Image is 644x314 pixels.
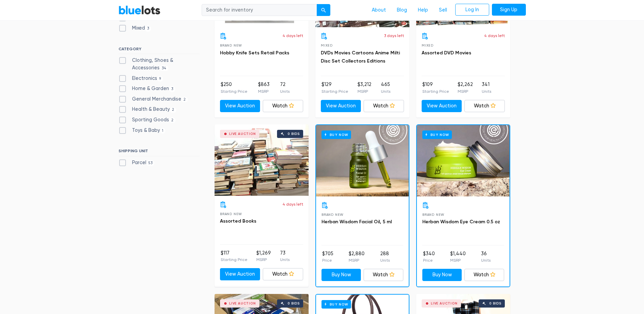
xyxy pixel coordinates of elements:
[229,302,256,305] div: Live Auction
[458,81,473,94] li: $2,262
[258,81,270,94] li: $863
[160,128,166,134] span: 1
[321,100,361,112] a: View Auction
[482,88,491,94] p: Units
[482,81,491,94] li: 341
[381,88,390,94] p: Units
[221,81,247,94] li: $250
[364,100,404,112] a: Watch
[181,97,188,102] span: 2
[489,302,501,305] div: 0 bids
[118,127,166,134] label: Toys & Baby
[221,257,247,263] p: Starting Price
[422,269,462,281] a: Buy Now
[381,81,390,94] li: 465
[431,302,458,305] div: Live Auction
[288,302,300,305] div: 0 bids
[157,76,163,82] span: 9
[458,88,473,94] p: MSRP
[169,86,176,92] span: 3
[221,88,247,94] p: Starting Price
[160,66,169,71] span: 34
[118,47,200,54] h6: CATEGORY
[366,4,391,17] a: About
[422,43,434,47] span: Mixed
[256,249,271,263] li: $1,269
[423,257,435,263] p: Price
[321,43,333,47] span: Mixed
[321,88,348,94] p: Starting Price
[349,257,365,263] p: MSRP
[422,81,449,94] li: $109
[412,4,434,17] a: Help
[118,75,163,82] label: Electronics
[118,159,155,167] label: Parcel
[422,50,471,56] a: Assorted DVD Movies
[220,212,242,216] span: Brand New
[464,269,504,281] a: Watch
[169,118,176,123] span: 2
[380,257,390,263] p: Units
[316,125,409,196] a: Buy Now
[464,100,505,112] a: Watch
[484,33,505,39] p: 4 days left
[321,219,392,225] a: Herban Wisdom Facial Oil, 5 ml
[422,130,452,139] h6: Buy Now
[282,201,303,207] p: 4 days left
[118,95,188,103] label: General Merchandise
[422,88,449,94] p: Starting Price
[450,257,466,263] p: MSRP
[422,219,500,225] a: Herban Wisdom Eye Cream 0.5 oz
[455,4,489,16] a: Log In
[118,5,161,15] a: BlueLots
[322,257,333,263] p: Price
[220,100,260,112] a: View Auction
[220,50,289,56] a: Hobby Knife Sets Retail Packs
[118,106,177,113] label: Health & Beauty
[357,81,371,94] li: $3,212
[423,250,435,264] li: $340
[280,81,290,94] li: 72
[450,250,466,264] li: $1,440
[221,249,247,263] li: $117
[220,43,242,47] span: Brand New
[263,268,303,280] a: Watch
[170,107,177,113] span: 2
[229,132,256,136] div: Live Auction
[321,50,400,64] a: DVDs Movies Cartoons Anime Milti Disc Set Collectors Editions
[321,269,361,281] a: Buy Now
[280,88,290,94] p: Units
[118,116,176,124] label: Sporting Goods
[380,250,390,264] li: 288
[481,250,491,264] li: 36
[349,250,365,264] li: $2,880
[321,81,348,94] li: $129
[118,57,200,71] label: Clothing, Shoes & Accessories
[384,33,404,39] p: 3 days left
[422,100,462,112] a: View Auction
[282,33,303,39] p: 4 days left
[215,124,309,196] a: Live Auction 0 bids
[434,4,453,17] a: Sell
[321,130,351,139] h6: Buy Now
[263,100,303,112] a: Watch
[391,4,412,17] a: Blog
[357,88,371,94] p: MSRP
[258,88,270,94] p: MSRP
[220,218,256,224] a: Assorted Books
[364,269,403,281] a: Watch
[321,213,344,216] span: Brand New
[118,85,176,92] label: Home & Garden
[118,149,200,156] h6: SHIPPING UNIT
[288,132,300,136] div: 0 bids
[145,26,151,32] span: 3
[422,213,444,216] span: Brand New
[146,160,155,166] span: 53
[417,125,510,196] a: Buy Now
[280,249,290,263] li: 73
[256,257,271,263] p: MSRP
[321,300,351,309] h6: Buy Now
[481,257,491,263] p: Units
[322,250,333,264] li: $705
[280,257,290,263] p: Units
